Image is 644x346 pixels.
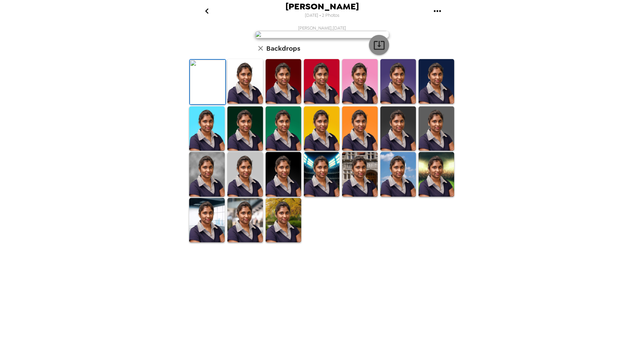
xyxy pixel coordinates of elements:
[190,60,225,104] img: Original
[255,31,389,38] img: user
[305,11,339,20] span: [DATE] • 2 Photos
[298,25,346,31] span: [PERSON_NAME] , [DATE]
[285,2,359,11] span: [PERSON_NAME]
[266,43,300,54] h6: Backdrops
